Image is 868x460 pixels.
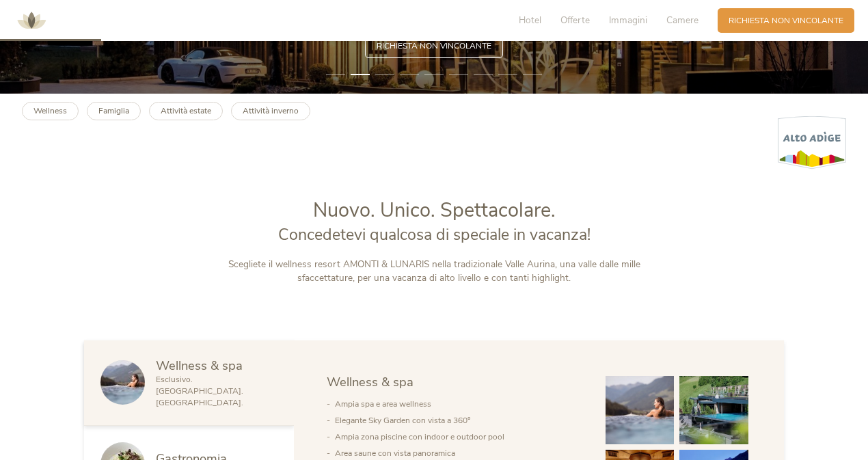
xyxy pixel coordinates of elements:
[11,16,52,24] a: AMONTI & LUNARIS Wellnessresort
[313,197,556,224] span: Nuovo. Unico. Spettacolare.
[33,105,67,116] b: Wellness
[231,102,310,120] a: Attività inverno
[519,14,541,27] span: Hotel
[156,374,243,408] span: Esclusivo. [GEOGRAPHIC_DATA]. [GEOGRAPHIC_DATA].
[278,224,591,245] span: Concedetevi qualcosa di speciale in vacanza!
[156,357,243,374] span: Wellness & spa
[206,258,662,286] p: Scegliete il wellness resort AMONTI & LUNARIS nella tradizionale Valle Aurina, una valle dalle mi...
[778,116,846,170] img: Alto Adige
[335,396,584,412] li: Ampia spa e area wellness
[609,14,647,27] span: Immagini
[729,15,843,27] span: Richiesta non vincolante
[149,102,223,120] a: Attività estate
[243,105,299,116] b: Attività inverno
[161,105,211,116] b: Attività estate
[327,373,413,390] span: Wellness & spa
[377,40,491,52] span: Richiesta non vincolante
[22,102,79,120] a: Wellness
[335,412,584,429] li: Elegante Sky Garden con vista a 360°
[666,14,699,27] span: Camere
[87,102,141,120] a: Famiglia
[335,429,584,445] li: Ampia zona piscine con indoor e outdoor pool
[560,14,590,27] span: Offerte
[98,105,129,116] b: Famiglia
